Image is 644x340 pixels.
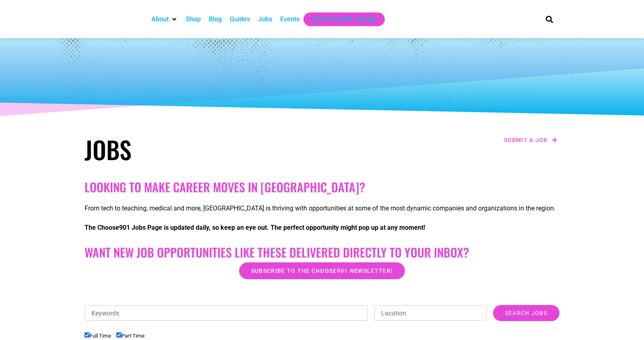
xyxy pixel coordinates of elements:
span: Subscribe to the Choose901 newsletter! [251,268,393,274]
input: Full Time [85,332,90,338]
a: Submit a job [502,135,559,145]
input: Search Jobs [493,305,559,321]
a: Shop [186,14,201,24]
p: From tech to teaching, medical and more, [GEOGRAPHIC_DATA] is thriving with opportunities at some... [85,204,559,213]
nav: Main nav [147,12,532,26]
a: Get Choose901 Emails [312,14,377,24]
label: Part Time [116,333,144,339]
div: About [147,12,182,26]
a: Guides [230,14,250,24]
h2: Want New Job Opportunities like these Delivered Directly to your Inbox? [85,245,559,260]
a: Blog [209,14,222,24]
a: About [151,14,169,24]
input: Keywords [85,305,368,321]
input: Location [374,305,487,321]
a: Subscribe to the Choose901 newsletter! [239,262,405,279]
h2: Looking to make career moves in [GEOGRAPHIC_DATA]? [85,180,559,194]
a: Events [280,14,299,24]
label: Full Time [85,333,111,339]
a: Jobs [258,14,272,24]
div: Search [543,12,556,26]
h1: Jobs [85,135,318,164]
strong: The Choose901 Jobs Page is updated daily, so keep an eye out. The perfect opportunity might pop u... [85,224,425,231]
span: Submit a job [504,137,548,143]
input: Part Time [116,332,122,338]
